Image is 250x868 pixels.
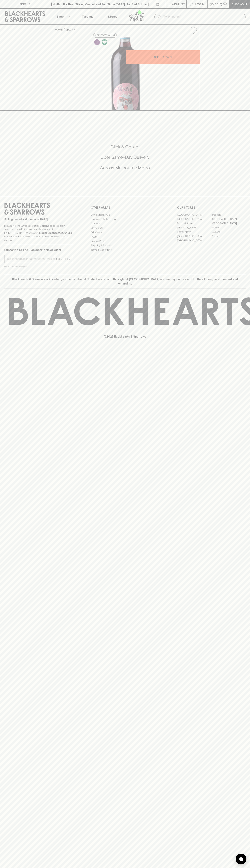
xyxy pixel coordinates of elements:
[39,231,72,234] strong: Liquor License #32064953
[211,234,246,238] a: Prahran
[91,239,159,243] a: Privacy Policy
[211,221,246,225] a: [GEOGRAPHIC_DATA]
[172,2,185,6] p: Wishlist
[108,14,117,19] p: Stores
[177,230,211,234] a: Fitzroy North
[177,225,211,230] a: [PERSON_NAME]
[4,144,246,150] h5: Click & Collect
[177,221,211,225] a: Brunswick West
[91,217,159,221] a: Business & Bulk Gifting
[102,39,107,45] img: Vegan
[91,248,159,252] a: Terms & Conditions
[163,14,243,20] input: Try "Pinot noir"
[91,235,159,239] a: FAQ's
[65,28,73,31] a: SHOP
[52,37,200,110] img: 40010.png
[93,38,101,46] a: Some may call it natural, others minimum intervention, either way, it’s hands off & maybe even a ...
[4,218,73,221] p: Sibling owned and run since [DATE]
[93,33,117,38] button: Add to wishlist
[126,50,200,64] button: ADD TO CART
[239,857,243,861] img: bubble-icon
[177,217,211,221] a: [GEOGRAPHIC_DATA]
[4,130,246,189] div: Call to action block
[4,248,73,252] p: Subscribe to The Blackhearts Newsletter
[211,213,246,217] a: Braddon
[224,3,226,5] p: 0
[4,265,73,268] p: We will never spam you
[7,277,243,286] p: Blackhearts & Sparrows acknowledges the traditional Custodians of land throughout [GEOGRAPHIC_DAT...
[195,2,204,6] p: Login
[91,205,159,210] p: OTHER AREAS
[91,243,159,248] a: Shipping Information
[188,26,198,35] button: Add to wishlist
[177,205,246,210] p: OUR STORES
[177,213,211,217] a: [GEOGRAPHIC_DATA]
[75,9,100,24] a: Tastings
[4,154,246,160] h5: Uber Same-Day Delivery
[100,9,125,24] a: Stores
[177,238,211,243] a: [GEOGRAPHIC_DATA]
[91,213,159,217] a: Bottle Drop FAQ's
[153,55,172,59] p: ADD TO CART
[55,28,63,31] a: HOME
[231,2,247,6] p: Checkout
[4,224,73,242] p: It is against the law to sell or supply alcohol to, or to obtain alcohol on behalf of a person un...
[211,225,246,230] a: Fitzroy
[91,221,159,226] a: Careers
[7,256,55,262] input: e.g. jane@blackheartsandsparrows.com.au
[101,38,108,46] a: Made without the use of any animal products.
[211,217,246,221] a: [GEOGRAPHIC_DATA]
[177,234,211,238] a: [GEOGRAPHIC_DATA]
[4,165,246,171] h5: Across Melbourne Metro
[82,14,93,19] p: Tastings
[210,2,218,6] p: $0.00
[56,257,71,261] p: SUBSCRIBE
[19,2,31,6] p: FIND US
[91,226,159,230] a: Contact Us
[56,14,64,19] p: Shop
[55,255,73,263] button: SUBSCRIBE
[94,39,100,45] img: Lo-Fi
[211,230,246,234] a: Geelong
[50,9,75,24] button: Shop
[91,230,159,235] a: Gift Cards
